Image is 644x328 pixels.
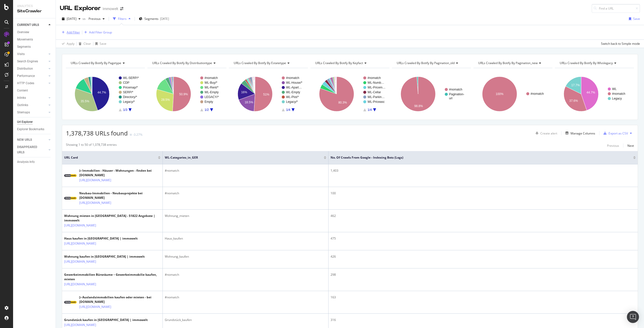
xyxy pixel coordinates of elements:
h4: URLs Crawled By Botify By distributiontype [151,59,222,67]
button: Save [627,15,640,23]
div: Analytics [17,4,52,8]
text: WL-SERP/* [123,76,139,80]
a: Movements [17,37,52,42]
img: main image [64,299,77,305]
span: URL Card [64,155,157,160]
h4: URLs Crawled By Botify By pagination_old [396,59,466,67]
div: HTTP Codes [17,81,34,86]
a: [URL][DOMAIN_NAME] [64,322,96,327]
button: Export as CSV [601,129,628,137]
button: Filters [111,15,133,23]
div: Visits [17,52,25,57]
div: Segments [17,44,31,50]
div: -3.27% [133,132,142,137]
text: WL-Priceasc [368,100,385,104]
div: Previous [607,144,619,148]
a: Visits [17,52,47,57]
text: 50.9% [179,92,188,96]
text: #nomatch [368,76,381,80]
span: WL-Categories_in_GER [165,155,316,160]
text: 44.7% [98,91,106,94]
div: Save [633,17,640,21]
text: Legacy/* [286,100,298,104]
span: URLs Crawled By Botify By wlvslegacy [560,61,613,65]
text: 98.8% [414,104,423,108]
div: ▷ Immobilien - Häuser - Wohnungen - finden bei [DOMAIN_NAME] [79,168,160,177]
h4: URLs Crawled By Botify By pagetype [70,59,140,67]
a: CURRENT URLS [17,22,47,28]
img: main image [64,195,77,201]
div: Clear [84,41,91,46]
div: Movements [17,37,33,42]
svg: A chart. [229,72,308,116]
button: Create alert [534,129,557,137]
text: WL-House/* [286,81,302,84]
button: Previous [607,143,619,149]
a: Outlinks [17,103,47,108]
svg: A chart. [473,72,552,116]
div: Immowelt [103,6,118,11]
text: WL-Numb… [368,81,384,84]
text: WL-Pricem… [368,86,385,89]
div: CURRENT URLS [17,22,39,28]
text: 35.5% [81,100,89,103]
div: #nomatch [165,272,326,277]
div: Create alert [540,131,557,135]
div: A chart. [310,72,389,116]
text: 17.7% [571,83,580,87]
text: Directory/* [123,95,137,99]
div: Showing 1 to 50 of 1,378,738 entries [66,143,117,149]
button: Apply [60,40,74,48]
div: 316 [331,318,636,322]
button: Save [93,40,106,48]
text: 1/3 [123,108,127,112]
span: 1,378,738 URLs found [66,129,128,137]
a: Search Engines [17,59,47,64]
div: Neubau-Immobilien - Neubauprojekte bei [DOMAIN_NAME] [79,191,160,200]
a: HTTP Codes [17,81,47,86]
span: 2025 Aug. 22nd [67,17,76,21]
text: WL-Parkin… [368,95,385,99]
text: #nomatch [449,88,462,91]
a: Analysis Info [17,159,52,165]
div: #nomatch [165,191,326,196]
button: Add Filter [60,29,80,35]
a: Inlinks [17,95,47,101]
div: 426 [331,254,636,259]
h4: URLs Crawled By Botify By keyfact [314,59,385,67]
div: Distribution [17,66,33,71]
a: [URL][DOMAIN_NAME] [64,241,96,246]
a: Url Explorer [17,119,52,125]
div: Filters [118,17,127,21]
div: Url Explorer [17,119,33,125]
span: Previous [87,17,101,21]
a: [URL][DOMAIN_NAME] [79,304,111,309]
text: #nomatch [531,92,544,96]
div: A chart. [392,72,471,116]
div: Save [100,41,106,46]
text: WL-Cellar [368,90,381,94]
div: Next [627,144,634,148]
text: 16% [241,90,247,94]
div: arrow-right-arrow-left [120,7,123,11]
button: Manage Columns [563,130,595,136]
text: WL [612,87,617,91]
svg: A chart. [555,72,634,116]
div: Content [17,88,28,93]
div: Haus_kaufen [165,236,326,241]
div: Explorer Bookmarks [17,127,44,132]
text: Legacy [612,97,622,100]
div: Manage Columns [571,131,595,135]
button: Previous [87,15,107,23]
a: Distribution [17,66,47,71]
span: URLs Crawled By Botify By pagetype [71,61,121,65]
div: Switch back to Simple mode [601,41,640,46]
div: Overview [17,30,29,35]
div: 163 [331,295,636,300]
div: 1,403 [331,168,636,173]
a: Sitemaps [17,110,47,115]
a: [URL][DOMAIN_NAME] [64,282,96,287]
text: 51% [263,93,269,96]
div: 298 [331,272,636,277]
text: #nomatch [205,76,218,80]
